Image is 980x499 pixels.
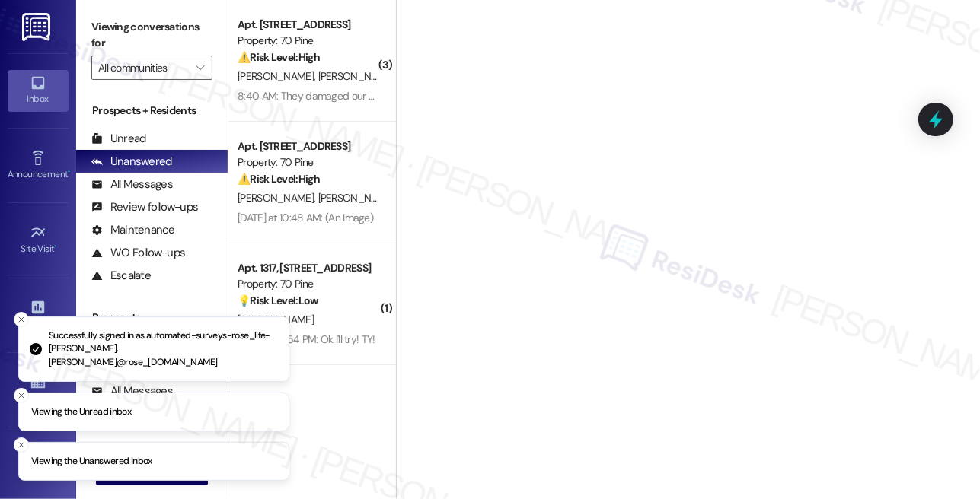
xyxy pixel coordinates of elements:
[8,444,69,485] a: Leads
[238,313,314,326] span: [PERSON_NAME]
[238,260,378,276] div: Apt. 1317, [STREET_ADDRESS]
[238,17,378,33] div: Apt. [STREET_ADDRESS]
[91,268,151,284] div: Escalate
[8,294,69,335] a: Insights •
[8,70,69,111] a: Inbox
[238,211,373,224] div: [DATE] at 10:48 AM: (An Image)
[318,191,394,205] span: [PERSON_NAME]
[238,50,320,64] strong: ⚠️ Risk Level: High
[8,369,69,410] a: Buildings
[98,56,188,80] input: All communities
[238,89,409,103] div: 8:40 AM: They damaged our property.
[14,437,29,453] button: Close toast
[238,138,378,154] div: Apt. [STREET_ADDRESS]
[238,69,318,83] span: [PERSON_NAME]
[91,199,198,215] div: Review follow-ups
[14,388,29,403] button: Close toast
[22,13,53,41] img: ResiDesk Logo
[55,241,57,252] span: •
[238,172,320,186] strong: ⚠️ Risk Level: High
[31,455,152,469] p: Viewing the Unanswered inbox
[238,154,378,170] div: Property: 70 Pine
[91,245,185,261] div: WO Follow-ups
[91,15,212,56] label: Viewing conversations for
[238,294,318,307] strong: 💡 Risk Level: Low
[318,69,394,83] span: [PERSON_NAME]
[238,191,318,205] span: [PERSON_NAME]
[76,103,228,119] div: Prospects + Residents
[238,276,378,292] div: Property: 70 Pine
[91,154,172,170] div: Unanswered
[238,332,375,346] div: [DATE] at 2:54 PM: Ok I'll try! TY!
[8,220,69,261] a: Site Visit •
[91,131,146,147] div: Unread
[196,62,204,74] i: 
[14,312,29,327] button: Close toast
[31,405,131,419] p: Viewing the Unread inbox
[238,33,378,49] div: Property: 70 Pine
[91,176,173,192] div: All Messages
[68,167,70,177] span: •
[49,329,276,370] p: Successfully signed in as automated-surveys-rose_life-[PERSON_NAME].[PERSON_NAME]@rose_[DOMAIN_NAME]
[91,222,175,238] div: Maintenance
